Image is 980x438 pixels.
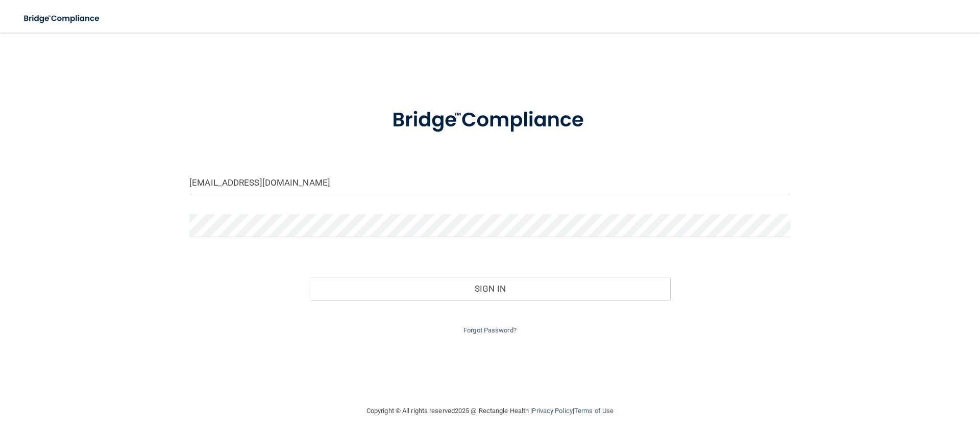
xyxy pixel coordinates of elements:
[532,407,572,415] a: Privacy Policy
[189,171,791,194] input: Email
[463,326,517,334] a: Forgot Password?
[371,94,609,147] img: bridge_compliance_login_screen.278c3ca4.svg
[803,366,968,406] iframe: Drift Widget Chat Controller
[310,277,671,300] button: Sign In
[15,8,109,29] img: bridge_compliance_login_screen.278c3ca4.svg
[574,407,614,415] a: Terms of Use
[304,395,676,427] div: Copyright © All rights reserved 2025 @ Rectangle Health | |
